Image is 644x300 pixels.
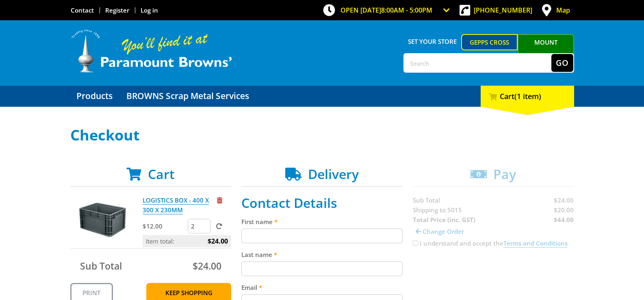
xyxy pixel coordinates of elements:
input: Please enter your first name. [241,229,403,243]
a: Remove from cart [217,196,222,204]
span: Sub Total [80,259,122,272]
a: Go to the Contact page [71,6,94,14]
span: $24.00 [208,235,228,247]
a: Gepps Cross [461,34,518,50]
span: Cart [148,165,175,183]
a: Mount [PERSON_NAME] [518,34,574,65]
h1: Checkout [70,127,574,143]
span: Set your store [403,34,462,49]
span: OPEN [DATE] [340,6,432,15]
a: Go to the Products page [70,86,119,107]
input: Please enter your last name. [241,261,403,276]
label: First name [241,217,403,227]
h2: Contact Details [241,195,403,211]
label: Last name [241,250,403,259]
img: Paramount Browns' [70,28,233,73]
p: $12.00 [143,221,186,231]
p: Item total: [143,235,231,247]
span: (1 item) [514,91,541,101]
span: Delivery [308,165,359,183]
a: Go to the registration page [105,6,129,14]
span: 8:00am - 5:00pm [381,6,432,15]
div: Cart [481,86,574,107]
button: Go [551,54,573,72]
a: Log in [141,6,158,14]
label: Email [241,283,403,292]
img: LOGISTICS BOX - 400 X 300 X 230MM [78,195,127,244]
a: Go to the BROWNS Scrap Metal Services page [120,86,255,107]
span: $24.00 [193,259,221,272]
a: LOGISTICS BOX - 400 X 300 X 230MM [143,196,209,214]
input: Search [404,54,551,72]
